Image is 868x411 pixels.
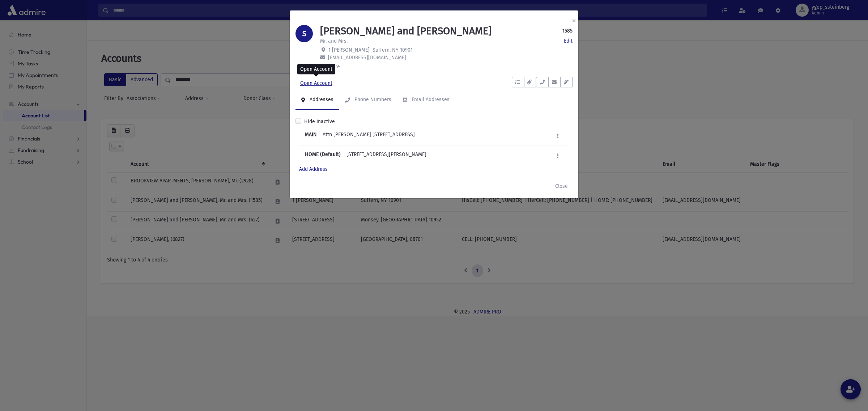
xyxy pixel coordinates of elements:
b: MAIN [305,131,317,141]
a: Addresses [295,90,339,110]
a: Open Account [295,77,337,90]
a: Phone Numbers [339,90,397,110]
div: Addresses [308,96,333,103]
div: Email Addresses [410,96,450,103]
div: Open Account [297,64,335,74]
div: Attn [PERSON_NAME] [STREET_ADDRESS] [323,131,415,141]
a: Email Addresses [397,90,455,110]
a: Edit [564,37,573,45]
h1: [PERSON_NAME] and [PERSON_NAME] [320,25,492,37]
button: Close [550,179,573,192]
label: Hide Inactive [304,118,335,125]
a: Add Address [299,166,328,172]
button: × [566,10,582,31]
span: 1 [PERSON_NAME] [328,47,370,53]
b: HOME (Default) [305,151,341,161]
p: Mr. and Mrs. [320,37,348,45]
div: [STREET_ADDRESS][PERSON_NAME] [346,151,426,161]
div: Phone Numbers [353,96,391,103]
span: [EMAIL_ADDRESS][DOMAIN_NAME] [328,55,406,61]
div: S [295,25,313,42]
span: Suffern, NY 10901 [373,47,413,53]
strong: 1585 [562,27,573,35]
